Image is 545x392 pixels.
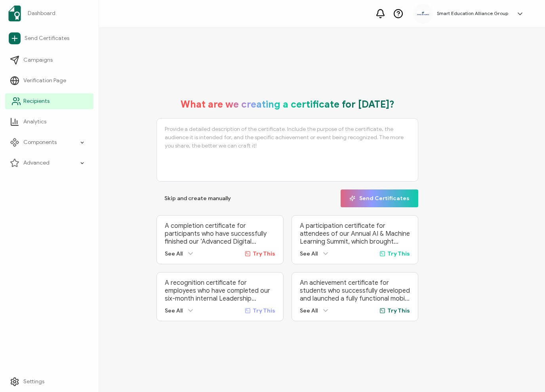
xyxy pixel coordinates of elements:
span: Settings [23,378,44,386]
span: Try This [387,250,410,257]
span: Recipients [23,97,50,105]
h5: Smart Education Alliance Group [437,11,508,16]
img: sertifier-logomark-colored.svg [8,6,21,21]
img: 111c7b32-d500-4ce1-86d1-718dc6ccd280.jpg [417,11,429,16]
p: An achievement certificate for students who successfully developed and launched a fully functiona... [300,279,410,303]
a: Settings [5,374,93,390]
span: Advanced [23,159,50,167]
span: Send Certificates [25,34,69,42]
button: Send Certificates [341,189,418,207]
button: Skip and create manually [156,189,239,207]
span: Send Certificates [349,195,410,201]
span: Analytics [23,118,46,126]
a: Campaigns [5,52,93,68]
span: Skip and create manually [164,196,231,201]
span: See All [300,250,318,257]
span: Try This [387,307,410,314]
a: Verification Page [5,73,93,89]
span: See All [300,307,318,314]
span: Try This [253,307,275,314]
a: Analytics [5,114,93,130]
a: Dashboard [5,2,93,25]
span: Try This [253,250,275,257]
a: Send Certificates [5,29,93,47]
span: Verification Page [23,77,66,85]
h1: What are we creating a certificate for [DATE]? [181,98,394,110]
span: Dashboard [28,9,55,17]
p: A completion certificate for participants who have successfully finished our ‘Advanced Digital Ma... [165,222,275,246]
span: Campaigns [23,56,53,64]
p: A recognition certificate for employees who have completed our six-month internal Leadership Deve... [165,279,275,303]
span: See All [165,307,183,314]
span: See All [165,250,183,257]
p: A participation certificate for attendees of our Annual AI & Machine Learning Summit, which broug... [300,222,410,246]
a: Recipients [5,93,93,109]
span: Components [23,138,57,146]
